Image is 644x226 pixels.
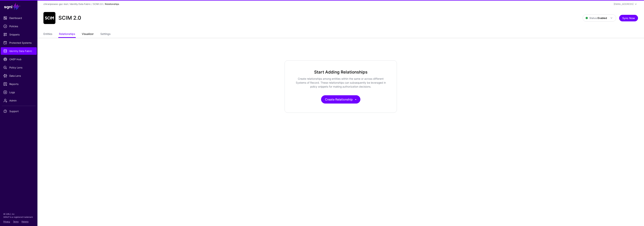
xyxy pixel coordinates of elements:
a: Protected Systems [1,39,37,47]
div: [EMAIL_ADDRESS] [614,2,634,6]
span: Admin [3,99,34,102]
span: Logs [3,90,34,94]
p: SGNL® is a registered trademark [3,215,34,218]
a: SCIM 2.0 [93,3,103,5]
a: chiranjeewee-gsz-test [43,3,68,5]
span: Data Lens [3,74,34,78]
span: Identity Data Fabric [3,49,34,53]
a: Policy Lens [1,64,37,71]
a: SGNL [2,2,35,11]
a: Relationships [59,31,75,38]
a: Snippets [1,31,37,38]
a: Policies [1,23,37,30]
a: Logs [1,89,37,96]
span: Support [3,109,34,113]
strong: Relationships [105,3,119,5]
a: Reports [1,80,37,88]
h2: SCIM 2.0 [58,15,81,21]
a: Entities [43,31,52,38]
img: svg+xml;base64,PHN2ZyB3aWR0aD0iNjQiIGhlaWdodD0iNjQiIHZpZXdCb3g9IjAgMCA2NCA2NCIgZmlsbD0ibm9uZSIgeG... [43,12,55,24]
strong: Enabled [598,17,607,20]
p: Create relationships among entities within the same or across different Systems of Record. These ... [294,77,388,89]
span: Policy Lens [3,66,34,69]
a: Visualizer [82,31,94,38]
div: / [91,2,93,6]
a: Privacy [3,220,10,223]
a: Data Lens [1,72,37,80]
a: Identity Data Fabric [70,3,91,5]
span: Protected Systems [3,41,34,45]
h3: Start Adding Relationships [294,70,388,74]
p: © [URL], Inc [3,212,34,215]
a: Admin [1,97,37,104]
span: Snippets [3,33,34,36]
a: Patents [22,220,28,223]
a: Terms [13,220,19,223]
div: / [68,2,70,6]
button: Sync Now [619,15,638,21]
a: Identity Data Fabric [1,47,37,55]
a: Settings [100,31,110,38]
a: Dashboard [1,14,37,22]
span: Status: [586,17,607,20]
a: CAEP Hub [1,56,37,63]
span: Dashboard [3,16,34,20]
span: Policies [3,24,34,28]
div: / [103,2,105,6]
span: Reports [3,82,34,86]
button: Create Relationship [321,95,360,104]
span: CAEP Hub [3,57,34,61]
